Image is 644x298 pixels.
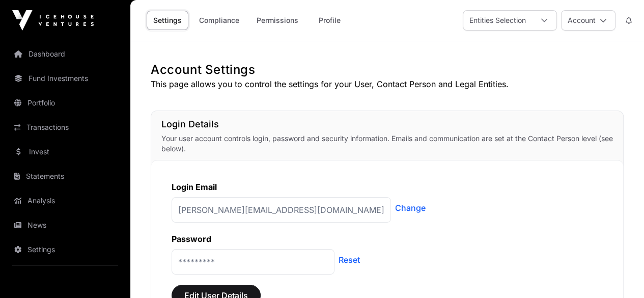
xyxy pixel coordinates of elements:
h1: Account Settings [151,62,624,78]
label: Login Email [172,182,217,192]
a: Profile [309,11,350,30]
a: Settings [8,238,122,261]
a: Dashboard [8,43,122,65]
p: This page allows you to control the settings for your User, Contact Person and Legal Entities. [151,78,624,90]
a: Statements [8,165,122,187]
a: Settings [147,11,188,30]
label: Password [172,234,211,244]
a: Portfolio [8,92,122,114]
img: Icehouse Ventures Logo [12,10,94,31]
a: Transactions [8,116,122,139]
a: Reset [339,254,360,266]
div: Entities Selection [463,11,532,30]
a: Analysis [8,189,122,212]
a: Change [395,202,426,214]
h1: Login Details [161,117,613,131]
a: News [8,214,122,236]
a: Fund Investments [8,67,122,90]
a: Invest [8,141,122,163]
a: Permissions [250,11,305,30]
iframe: Chat Widget [593,249,644,298]
button: Account [561,10,615,31]
p: Your user account controls login, password and security information. Emails and communication are... [161,133,613,154]
a: Compliance [192,11,246,30]
p: [PERSON_NAME][EMAIL_ADDRESS][DOMAIN_NAME] [172,197,391,223]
